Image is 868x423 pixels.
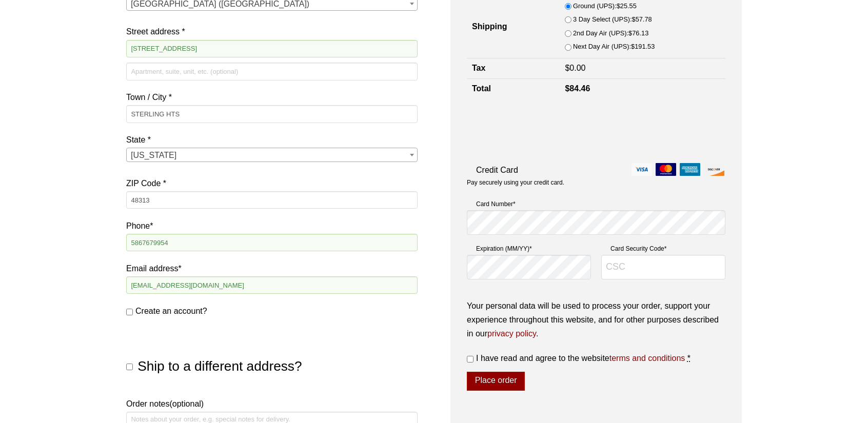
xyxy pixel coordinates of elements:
[137,358,302,374] span: Ship to a different address?
[565,64,569,72] span: $
[632,15,636,23] span: $
[565,64,585,72] bdi: 0.00
[169,399,204,408] span: (optional)
[632,15,652,23] bdi: 57.78
[656,163,676,176] img: mastercard
[704,163,724,176] img: discover
[126,133,418,147] label: State
[126,90,418,104] label: Town / City
[573,14,652,25] label: 3 Day Select (UPS):
[631,43,635,50] span: $
[127,148,417,163] span: Michigan
[467,299,725,341] p: Your personal data will be used to process your order, support your experience throughout this we...
[609,354,685,362] a: terms and conditions
[135,307,207,315] span: Create an account?
[573,41,655,52] label: Next Day Air (UPS):
[601,255,725,279] input: CSC
[467,195,725,288] fieldset: Payment Info
[617,2,637,10] bdi: 25.55
[126,309,133,315] input: Create an account?
[680,163,700,176] img: amex
[617,2,620,10] span: $
[126,364,133,370] input: Ship to a different address?
[687,354,691,362] abbr: required
[126,261,418,275] label: Email address
[565,84,590,93] bdi: 84.46
[126,219,418,233] label: Phone
[632,163,652,176] img: visa
[467,163,725,177] label: Credit Card
[628,29,648,37] bdi: 76.13
[601,244,725,254] label: Card Security Code
[467,78,560,98] th: Total
[126,176,418,190] label: ZIP Code
[126,25,418,38] label: Street address
[126,40,418,57] input: House number and street name
[487,329,536,338] a: privacy policy
[467,372,525,391] button: Place order
[467,178,725,187] p: Pay securely using your credit card.
[565,84,569,93] span: $
[126,397,418,411] label: Order notes
[467,109,623,149] iframe: reCAPTCHA
[573,1,637,12] label: Ground (UPS):
[467,356,474,362] input: I have read and agree to the websiteterms and conditions *
[573,28,648,39] label: 2nd Day Air (UPS):
[476,354,685,362] span: I have read and agree to the website
[631,43,655,50] bdi: 191.53
[126,63,418,80] input: Apartment, suite, unit, etc. (optional)
[467,199,725,209] label: Card Number
[628,29,632,37] span: $
[467,244,591,254] label: Expiration (MM/YY)
[467,58,560,78] th: Tax
[126,148,418,162] span: State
